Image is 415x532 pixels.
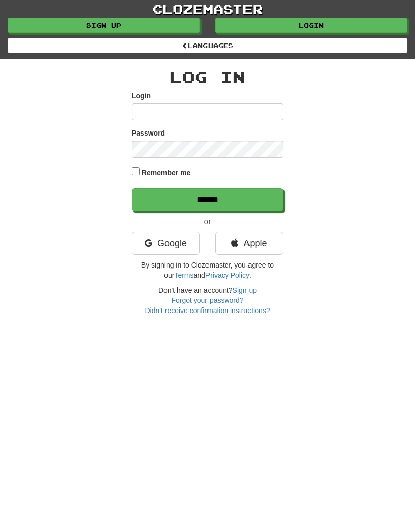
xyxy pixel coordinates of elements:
[233,286,257,294] a: Sign up
[132,128,165,138] label: Password
[145,306,270,315] a: Didn't receive confirmation instructions?
[142,168,191,178] label: Remember me
[132,69,283,85] h2: Log In
[215,18,407,33] a: Login
[174,271,193,279] a: Terms
[132,216,283,227] p: or
[132,285,283,316] div: Don't have an account?
[205,271,249,279] a: Privacy Policy
[132,260,283,280] p: By signing in to Clozemaster, you agree to our and .
[132,232,200,255] a: Google
[132,91,151,101] label: Login
[8,18,200,33] a: Sign up
[8,38,407,53] a: Languages
[215,232,283,255] a: Apple
[171,296,243,304] a: Forgot your password?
